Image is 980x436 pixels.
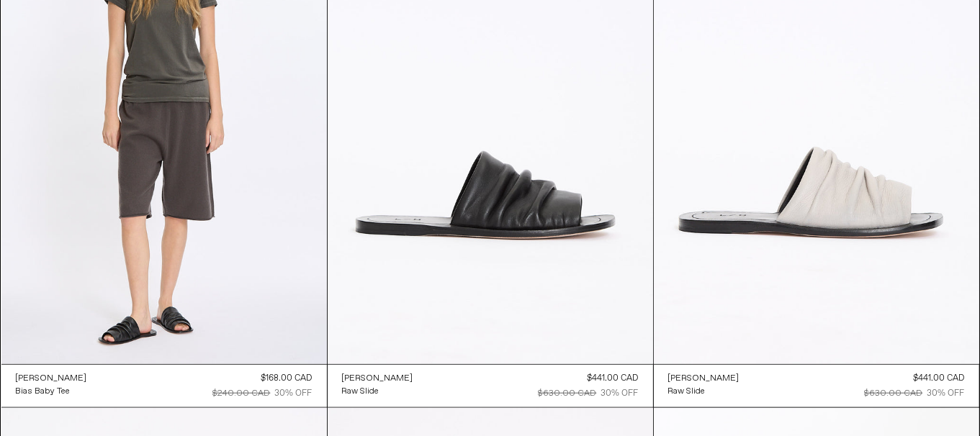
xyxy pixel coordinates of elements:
a: Raw Slide [668,385,740,398]
div: $168.00 CAD [261,372,313,385]
a: Raw Slide [342,385,413,398]
a: [PERSON_NAME] [16,372,87,385]
div: $441.00 CAD [914,372,965,385]
div: $240.00 CAD [213,387,271,400]
div: $630.00 CAD [539,387,597,400]
div: Raw Slide [668,386,706,398]
div: Raw Slide [342,386,379,398]
a: [PERSON_NAME] [342,372,413,385]
div: 30% OFF [927,387,965,400]
a: Bias Baby Tee [16,385,87,398]
div: 30% OFF [601,387,639,400]
div: Bias Baby Tee [16,386,71,398]
div: 30% OFF [275,387,313,400]
a: [PERSON_NAME] [668,372,740,385]
div: $441.00 CAD [588,372,639,385]
div: $630.00 CAD [865,387,923,400]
